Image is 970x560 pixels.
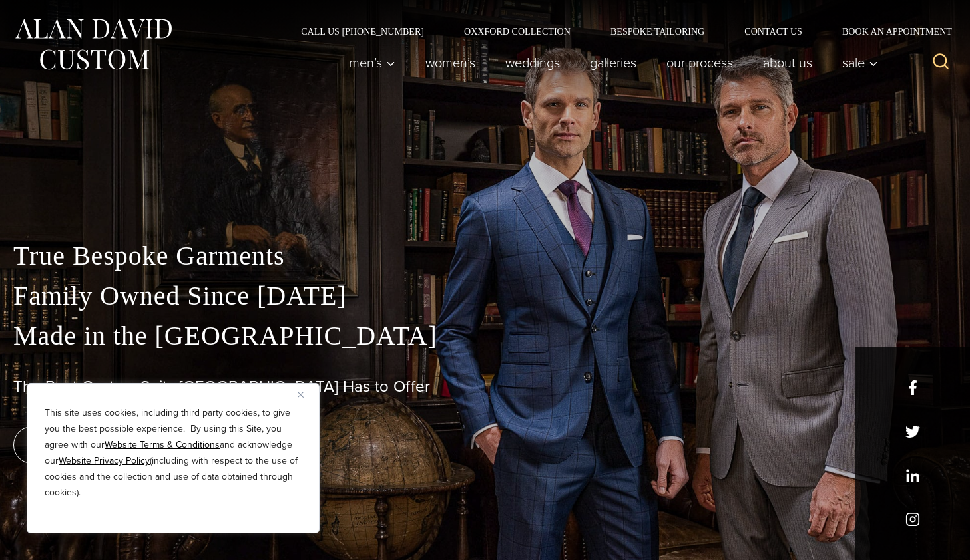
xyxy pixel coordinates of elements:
[444,27,591,36] a: Oxxford Collection
[281,27,957,36] nav: Secondary Navigation
[59,454,150,468] a: Website Privacy Policy
[842,56,878,69] span: Sale
[591,27,724,36] a: Bespoke Tailoring
[748,49,828,76] a: About Us
[822,27,957,36] a: Book an Appointment
[13,426,200,464] a: book an appointment
[45,405,302,501] p: This site uses cookies, including third party cookies, to give you the best possible experience. ...
[298,392,304,398] img: Close
[281,27,444,36] a: Call Us [PHONE_NUMBER]
[349,56,395,69] span: Men’s
[13,236,957,356] p: True Bespoke Garments Family Owned Since [DATE] Made in the [GEOGRAPHIC_DATA]
[298,386,314,402] button: Close
[105,438,220,452] a: Website Terms & Conditions
[925,47,957,78] button: View Search Form
[575,49,652,76] a: Galleries
[334,49,885,76] nav: Primary Navigation
[491,49,575,76] a: weddings
[13,377,957,396] h1: The Best Custom Suits [GEOGRAPHIC_DATA] Has to Offer
[652,49,748,76] a: Our Process
[411,49,491,76] a: Women’s
[13,15,173,74] img: Alan David Custom
[724,27,822,36] a: Contact Us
